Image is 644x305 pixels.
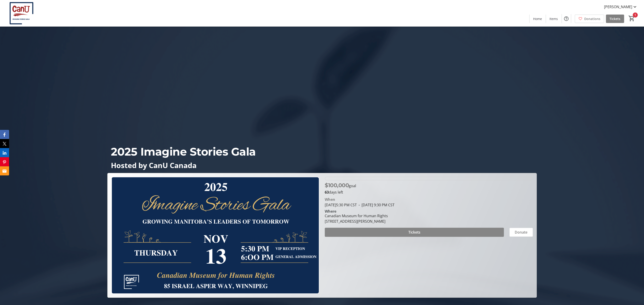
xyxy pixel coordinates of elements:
[606,15,624,23] a: Tickets
[509,228,533,237] button: Donate
[325,228,504,237] button: Tickets
[111,161,533,169] p: Hosted by CanU Canada
[562,14,571,23] button: Help
[325,219,388,224] div: [STREET_ADDRESS][PERSON_NAME]
[546,15,562,23] a: Items
[325,190,329,195] span: 63
[325,213,388,219] div: Canadian Museum for Human Rights
[357,202,394,207] span: [DATE] 9:30 PM CST
[325,177,533,180] div: 0% of fundraising goal reached
[628,14,636,23] button: Cart
[111,177,319,294] img: Campaign CTA Media Photo
[111,145,256,158] span: 2025 Imagine Stories Gala
[600,3,641,10] button: [PERSON_NAME]
[609,16,620,21] span: Tickets
[515,229,527,235] span: Donate
[325,189,533,195] p: days left
[408,229,420,235] span: Tickets
[325,202,357,207] span: [DATE] 5:30 PM CST
[325,197,335,202] div: When
[3,2,43,25] img: CanU Canada's Logo
[549,16,558,21] span: Items
[584,16,600,21] span: Donations
[325,209,336,213] div: Where
[529,15,546,23] a: Home
[575,15,604,23] a: Donations
[533,16,542,21] span: Home
[325,182,349,189] span: $100,000
[325,181,356,189] p: goal
[357,202,362,207] span: -
[604,4,632,10] span: [PERSON_NAME]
